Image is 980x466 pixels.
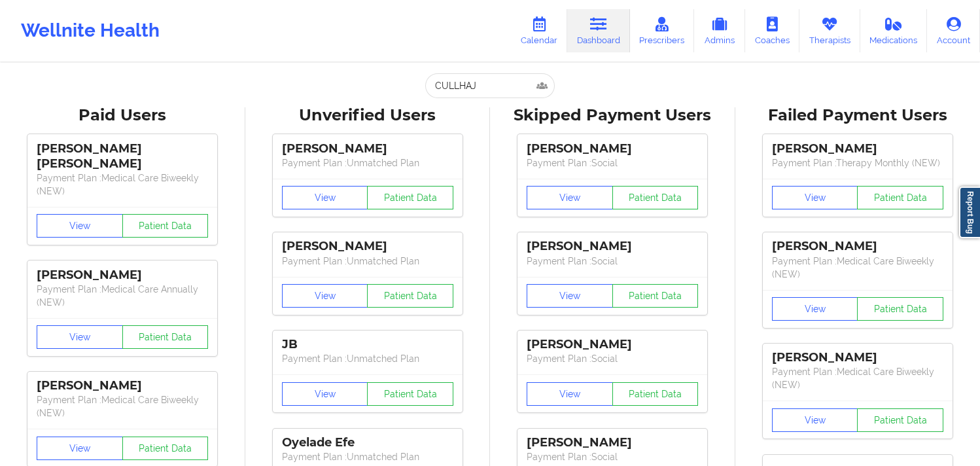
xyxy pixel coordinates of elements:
p: Payment Plan : Unmatched Plan [282,156,453,170]
div: [PERSON_NAME] [37,378,208,393]
div: [PERSON_NAME] [PERSON_NAME] [37,141,208,171]
button: Patient Data [857,408,943,432]
div: Failed Payment Users [744,105,971,126]
p: Payment Plan : Medical Care Annually (NEW) [37,283,208,309]
button: Patient Data [122,325,209,349]
button: View [772,186,858,209]
a: Therapists [799,9,860,52]
button: View [772,408,858,432]
button: Patient Data [367,284,453,308]
div: [PERSON_NAME] [527,435,698,450]
div: [PERSON_NAME] [772,239,943,254]
p: Payment Plan : Social [527,156,698,170]
button: View [37,437,123,460]
button: Patient Data [612,382,699,406]
button: View [527,186,613,209]
button: Patient Data [857,186,943,209]
button: Patient Data [612,284,699,308]
p: Payment Plan : Unmatched Plan [282,255,453,268]
div: [PERSON_NAME] [282,239,453,254]
div: [PERSON_NAME] [527,239,698,254]
button: View [37,325,123,349]
a: Report Bug [959,187,980,238]
div: JB [282,337,453,352]
button: Patient Data [367,186,453,209]
a: Calendar [511,9,567,52]
button: Patient Data [122,214,209,238]
div: [PERSON_NAME] [37,268,208,283]
div: Oyelade Efe [282,435,453,450]
p: Payment Plan : Social [527,255,698,268]
button: View [772,297,858,321]
button: View [37,214,123,238]
div: [PERSON_NAME] [772,141,943,156]
button: View [282,284,368,308]
button: View [282,186,368,209]
p: Payment Plan : Social [527,352,698,365]
div: Paid Users [9,105,236,126]
p: Payment Plan : Medical Care Biweekly (NEW) [37,171,208,198]
button: View [527,382,613,406]
a: Coaches [745,9,799,52]
p: Payment Plan : Unmatched Plan [282,450,453,463]
div: [PERSON_NAME] [772,350,943,365]
button: Patient Data [367,382,453,406]
div: Skipped Payment Users [499,105,726,126]
a: Medications [860,9,928,52]
a: Account [927,9,980,52]
a: Prescribers [630,9,695,52]
div: Unverified Users [254,105,481,126]
button: Patient Data [612,186,699,209]
p: Payment Plan : Medical Care Biweekly (NEW) [772,365,943,391]
button: View [282,382,368,406]
button: Patient Data [122,437,209,460]
button: Patient Data [857,297,943,321]
a: Admins [694,9,745,52]
p: Payment Plan : Medical Care Biweekly (NEW) [37,393,208,420]
p: Payment Plan : Therapy Monthly (NEW) [772,156,943,170]
p: Payment Plan : Medical Care Biweekly (NEW) [772,255,943,281]
button: View [527,284,613,308]
p: Payment Plan : Unmatched Plan [282,352,453,365]
a: Dashboard [567,9,630,52]
div: [PERSON_NAME] [527,141,698,156]
div: [PERSON_NAME] [527,337,698,352]
p: Payment Plan : Social [527,450,698,463]
div: [PERSON_NAME] [282,141,453,156]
